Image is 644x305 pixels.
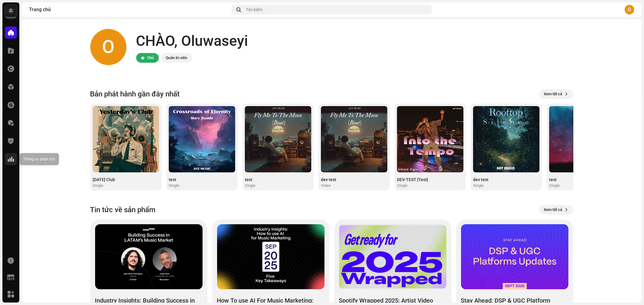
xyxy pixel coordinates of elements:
[473,106,540,172] img: 879c5045-0e4f-46eb-af53-84d8d5a1622e
[169,177,235,182] div: test
[397,177,463,182] div: DEV-TEST [Test]
[90,205,156,215] h3: Tin tức về sản phẩm
[473,183,484,188] div: Single
[544,88,562,100] span: Xem tất cả
[147,54,154,61] div: Chủ
[90,89,180,99] h3: Bản phát hành gần đây nhất
[169,106,235,172] img: 666a72b4-9ad3-4be7-931d-5b9e395ab9cb
[549,177,616,182] div: test
[321,106,387,172] img: 70a1e1a6-b129-46ef-a9d6-4ef0f1be64be
[625,5,634,14] div: O
[93,106,159,172] img: db0bf41b-b639-4c0e-9ef9-5c72b1245141
[169,183,179,188] div: Single
[544,204,562,216] span: Xem tất cả
[5,5,17,17] img: f89ddcc0-f7f8-47b8-9c96-704b263a7e4f
[90,29,127,65] div: O
[136,31,248,51] div: CHÀO, Oluwaseyi
[397,106,463,172] img: f0f69eb3-da02-492c-908b-af803e7827dc
[245,177,311,182] div: test
[93,177,159,182] div: [DATE] Club
[539,89,573,99] button: Xem tất cả
[246,7,262,12] span: Tìm kiếm
[245,183,255,188] div: Single
[397,183,408,188] div: Single
[539,205,573,215] button: Xem tất cả
[29,7,229,12] div: Trang chủ
[166,54,187,61] div: Quản trị viên
[93,183,103,188] div: Single
[321,183,331,188] div: Video
[473,177,540,182] div: dev test
[549,183,560,188] div: Single
[549,106,616,172] img: 99f93b6c-4da9-4f6b-94ff-fc869133cebe
[321,177,387,182] div: dev test
[245,106,311,172] img: cd03b56a-0182-4a9c-9496-e64ee5258c75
